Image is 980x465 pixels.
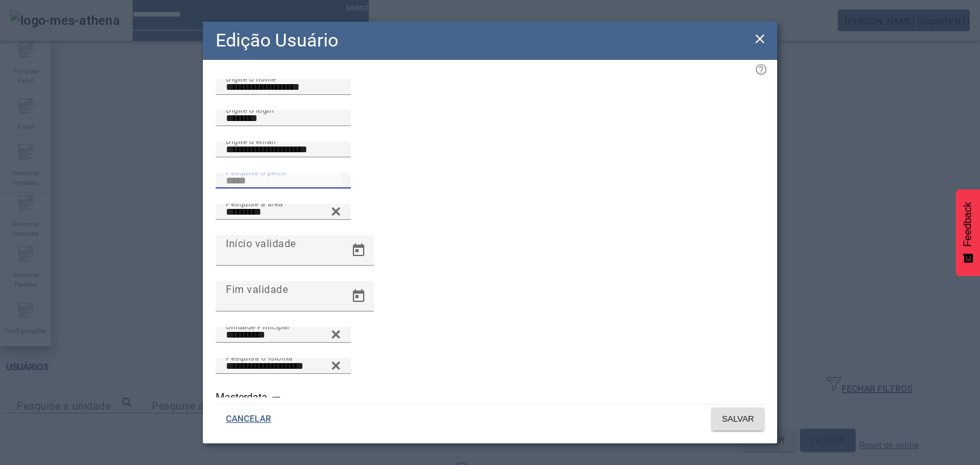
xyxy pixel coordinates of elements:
[216,27,338,54] h2: Edição Usuário
[226,327,341,343] input: Number
[343,235,374,266] button: Open calendar
[343,281,374,311] button: Open calendar
[226,322,289,331] mat-label: Unidade Principal
[962,202,974,247] span: Feedback
[722,413,754,426] span: SALVAR
[711,408,764,431] button: SALVAR
[226,204,341,220] input: Number
[226,359,341,374] input: Number
[226,74,276,83] mat-label: Digite o nome
[216,390,270,405] label: Masterdata
[216,408,281,431] button: CANCELAR
[226,413,271,426] span: CANCELAR
[226,283,288,295] mat-label: Fim validade
[956,189,980,276] button: Feedback - Mostrar pesquisa
[226,136,276,145] mat-label: Digite o email
[226,105,274,114] mat-label: Digite o login
[226,353,293,362] mat-label: Pesquisa o idioma
[226,199,283,208] mat-label: Pesquise a área
[226,237,296,249] mat-label: Início validade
